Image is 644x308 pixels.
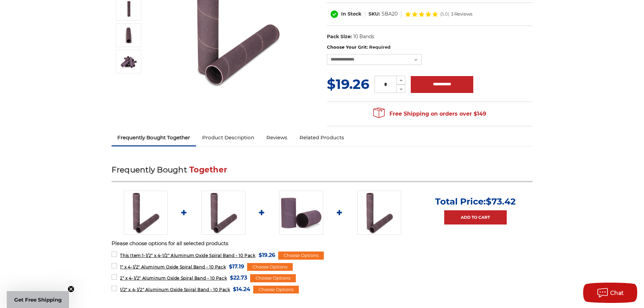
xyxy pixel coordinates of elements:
[120,253,255,258] span: 1-1/2" x 4-1/2" Aluminum Oxide Spiral Band - 10 Pack
[369,44,390,50] small: Required
[196,130,260,145] a: Product Description
[120,0,137,17] img: 1-1/2" x 4-1/2" Spiral Bands AOX
[353,33,374,40] dd: 10 Bands
[112,165,187,174] span: Frequently Bought
[327,33,352,40] dt: Pack Size:
[253,286,299,294] div: Choose Options
[250,274,296,282] div: Choose Options
[451,12,472,16] span: 3 Reviews
[189,165,227,174] span: Together
[583,283,637,303] button: Chat
[278,252,324,260] div: Choose Options
[440,12,449,16] span: (5.0)
[233,285,250,294] span: $14.24
[327,44,533,51] label: Choose Your Grit:
[7,291,69,308] div: Get Free ShippingClose teaser
[610,290,624,296] span: Chat
[486,196,516,207] span: $73.42
[68,286,74,292] button: Close teaser
[120,264,226,269] span: 1" x 4-1/2" Aluminum Oxide Spiral Band - 10 Pack
[14,297,62,303] span: Get Free Shipping
[260,130,293,145] a: Reviews
[112,240,533,247] p: Please choose options for all selected products
[373,107,486,121] span: Free Shipping on orders over $149
[120,287,230,292] span: 1/2" x 4-1/2" Aluminum Oxide Spiral Band - 10 Pack
[327,76,369,92] span: $19.26
[382,10,398,18] dd: SBA20
[230,273,247,282] span: $22.73
[368,10,380,18] dt: SKU:
[229,262,244,271] span: $17.19
[120,53,137,70] img: 1-1/2" x 4-1/2" AOX Spiral Bands
[259,251,275,260] span: $19.26
[293,130,350,145] a: Related Products
[444,210,507,224] a: Add to Cart
[341,11,361,17] span: In Stock
[120,276,227,281] span: 2" x 4-1/2" Aluminum Oxide Spiral Band - 10 Pack
[120,253,142,258] strong: This Item:
[247,263,293,271] div: Choose Options
[112,130,196,145] a: Frequently Bought Together
[124,191,168,235] img: 1-1/2" x 4-1/2" Spiral Bands Aluminum Oxide
[435,196,516,207] p: Total Price:
[120,27,137,44] img: 1-1/2" x 4-1/2" Aluminum Oxide Spiral Bands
